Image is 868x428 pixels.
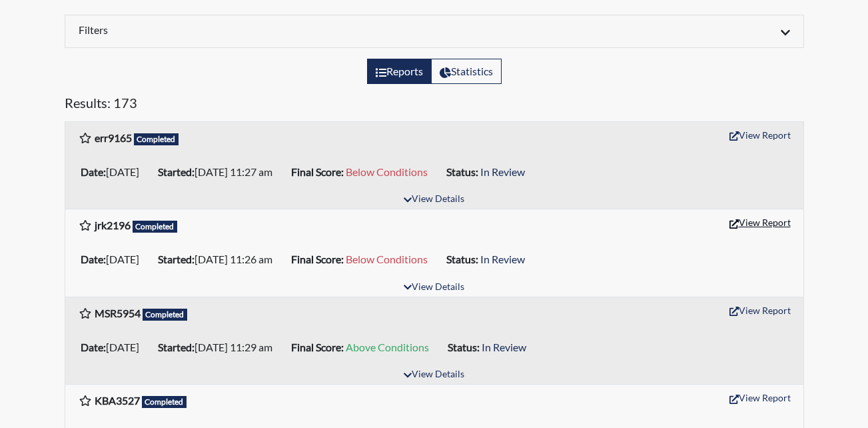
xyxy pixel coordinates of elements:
h6: Filters [79,23,424,36]
button: View Report [723,212,797,233]
span: Above Conditions [346,341,429,353]
span: Completed [142,396,187,408]
button: View Details [398,366,470,384]
span: In Review [482,341,526,353]
span: In Review [480,165,525,178]
span: Completed [133,221,178,233]
li: [DATE] [75,249,153,270]
li: [DATE] 11:29 am [153,337,286,358]
span: Completed [143,309,188,321]
button: View Report [723,387,797,408]
b: KBA3527 [95,394,140,407]
b: Date: [81,165,106,178]
b: Status: [446,165,478,178]
b: Started: [158,165,195,178]
b: Date: [81,253,106,265]
label: View the list of reports [367,59,432,84]
b: Final Score: [291,341,344,353]
span: Below Conditions [346,165,428,178]
li: [DATE] 11:27 am [153,161,286,183]
li: [DATE] [75,337,153,358]
b: Final Score: [291,253,344,265]
b: Status: [446,253,478,265]
b: Started: [158,341,195,353]
label: View statistics about completed interviews [431,59,502,84]
button: View Details [398,191,470,209]
h5: Results: 173 [65,95,804,116]
div: Click to expand/collapse filters [69,23,800,39]
b: Status: [448,341,480,353]
button: View Details [398,279,470,297]
span: In Review [480,253,525,265]
button: View Report [723,300,797,321]
b: jrk2196 [95,219,131,231]
b: err9165 [95,131,132,144]
b: Started: [158,253,195,265]
li: [DATE] [75,161,153,183]
button: View Report [723,125,797,145]
li: [DATE] 11:26 am [153,249,286,270]
span: Below Conditions [346,253,428,265]
b: Date: [81,341,106,353]
span: Completed [134,133,179,145]
b: MSR5954 [95,307,141,319]
b: Final Score: [291,165,344,178]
